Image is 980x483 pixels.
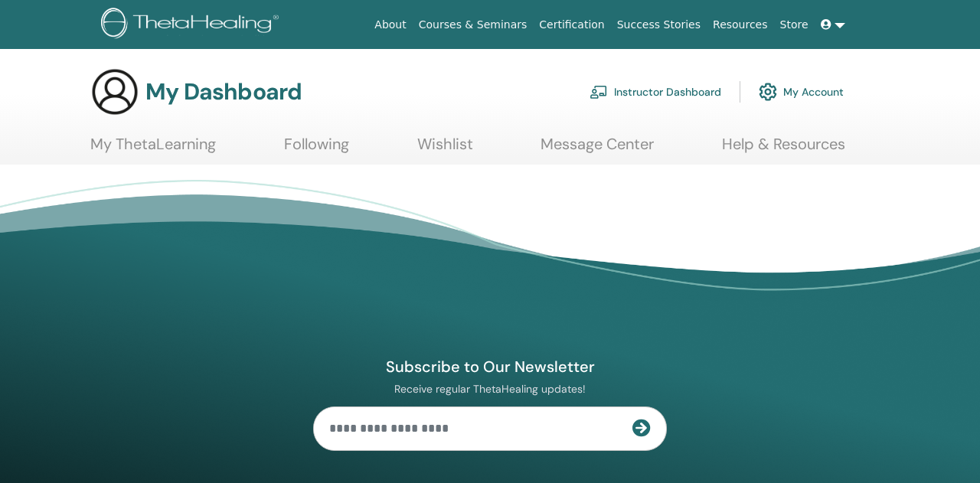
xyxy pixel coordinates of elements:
[313,382,667,396] p: Receive regular ThetaHealing updates!
[313,357,667,377] h4: Subscribe to Our Newsletter
[90,67,139,116] img: generic-user-icon.jpg
[417,135,473,165] a: Wishlist
[590,75,721,109] a: Instructor Dashboard
[541,135,654,165] a: Message Center
[707,11,774,39] a: Resources
[90,135,216,165] a: My ThetaLearning
[284,135,349,165] a: Following
[590,85,608,99] img: chalkboard-teacher.svg
[722,135,845,165] a: Help & Resources
[774,11,815,39] a: Store
[413,11,534,39] a: Courses & Seminars
[368,11,412,39] a: About
[533,11,610,39] a: Certification
[611,11,707,39] a: Success Stories
[759,75,844,109] a: My Account
[145,78,302,106] h3: My Dashboard
[759,79,777,105] img: cog.svg
[101,8,284,42] img: logo.png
